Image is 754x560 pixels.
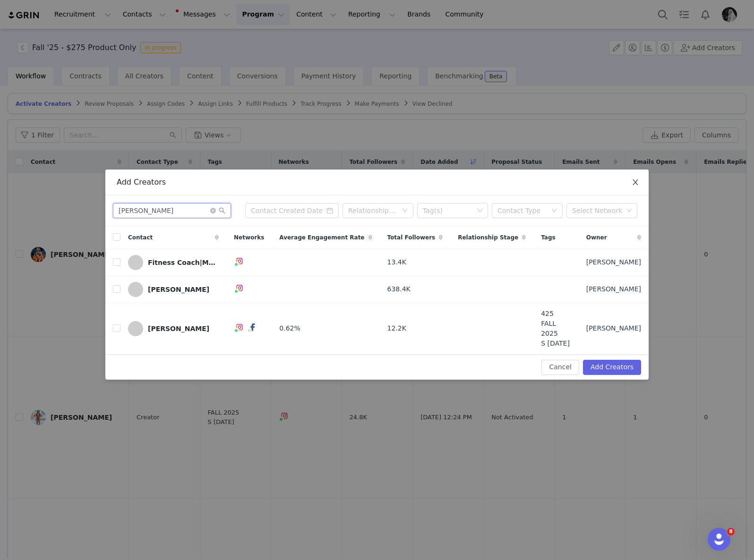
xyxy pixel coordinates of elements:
[402,208,408,214] i: icon: down
[279,233,364,242] span: Average Engagement Rate
[148,286,209,293] div: [PERSON_NAME]
[458,233,518,242] span: Relationship Stage
[586,284,641,294] span: [PERSON_NAME]
[348,206,397,215] div: Relationship Stage
[210,208,216,213] i: icon: close-circle
[234,233,264,242] span: Networks
[128,255,219,270] a: Fitness Coach|Motivation
[551,208,557,214] i: icon: down
[279,323,300,333] span: 0.62%
[128,233,153,242] span: Contact
[626,208,632,214] i: icon: down
[632,178,639,186] i: icon: close
[219,207,225,214] i: icon: search
[117,177,637,187] div: Add Creators
[727,528,735,535] span: 8
[326,207,333,214] i: icon: calendar
[128,282,219,297] a: [PERSON_NAME]
[148,259,219,266] div: Fitness Coach|Motivation
[708,528,730,551] iframe: Intercom live chat
[586,257,641,267] span: [PERSON_NAME]
[583,360,641,375] button: Add Creators
[541,360,579,375] button: Cancel
[541,233,555,242] span: Tags
[477,208,483,214] i: icon: down
[423,206,474,215] div: Tag(s)
[148,325,209,332] div: [PERSON_NAME]
[572,206,623,215] div: Select Network
[387,323,406,333] span: 12.2K
[586,323,641,333] span: [PERSON_NAME]
[497,206,547,215] div: Contact Type
[113,203,231,218] input: Search...
[387,284,411,294] span: 638.4K
[236,284,243,292] img: instagram.svg
[622,170,649,196] button: Close
[387,233,436,242] span: Total Followers
[541,309,571,348] span: 425 FALL 2025 S [DATE]
[128,321,219,336] a: [PERSON_NAME]
[236,257,243,265] img: instagram.svg
[387,257,406,267] span: 13.4K
[245,203,339,218] input: Contact Created Date
[236,323,243,331] img: instagram.svg
[586,233,607,242] span: Owner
